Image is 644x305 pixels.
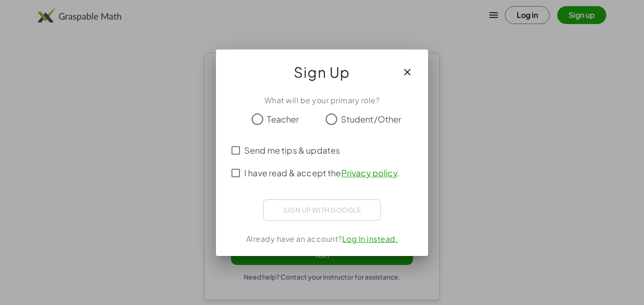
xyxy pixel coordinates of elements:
span: Student/Other [341,113,402,125]
span: Sign Up [294,61,350,83]
span: Teacher [267,113,299,125]
a: Privacy policy [341,167,397,178]
span: Send me tips & updates [244,144,340,157]
div: What will be your primary role? [227,95,417,106]
a: Log In instead. [342,234,398,244]
span: I have read & accept the . [244,166,400,179]
div: Already have an account? [227,233,417,245]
